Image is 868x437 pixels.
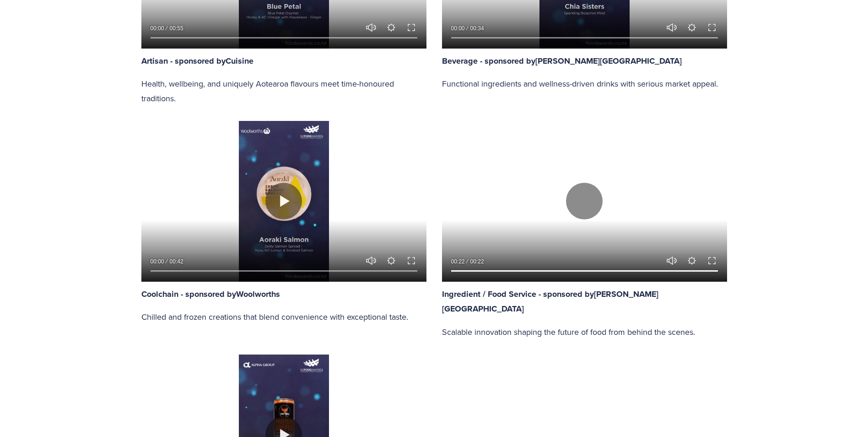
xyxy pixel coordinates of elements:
[451,257,467,266] div: Current time
[566,183,603,219] button: Play
[535,55,682,67] strong: [PERSON_NAME][GEOGRAPHIC_DATA]
[141,310,426,324] p: Chilled and frozen creations that blend convenience with exceptional taste.
[467,24,486,33] div: Duration
[535,55,682,66] a: [PERSON_NAME][GEOGRAPHIC_DATA]
[451,268,718,274] input: Seek
[151,24,167,33] div: Current time
[442,76,727,91] p: Functional ingredients and wellness-driven drinks with serious market appeal.
[442,288,594,300] strong: Ingredient / Food Service - sponsored by
[265,183,302,219] button: Play
[442,55,535,67] strong: Beverage - sponsored by
[236,288,280,300] a: Woolworths
[451,34,718,41] input: Seek
[141,76,426,105] p: Health, wellbeing, and uniquely Aotearoa flavours meet time-honoured traditions.
[167,24,186,33] div: Duration
[442,288,658,315] a: [PERSON_NAME][GEOGRAPHIC_DATA]
[151,257,167,266] div: Current time
[151,34,417,41] input: Seek
[141,55,226,67] strong: Artisan - sponsored by
[151,268,417,274] input: Seek
[226,55,253,67] strong: Cuisine
[451,24,467,33] div: Current time
[167,257,186,266] div: Duration
[442,325,727,339] p: Scalable innovation shaping the future of food from behind the scenes.
[141,288,236,300] strong: Coolchain - sponsored by
[226,55,253,66] a: Cuisine
[467,257,486,266] div: Duration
